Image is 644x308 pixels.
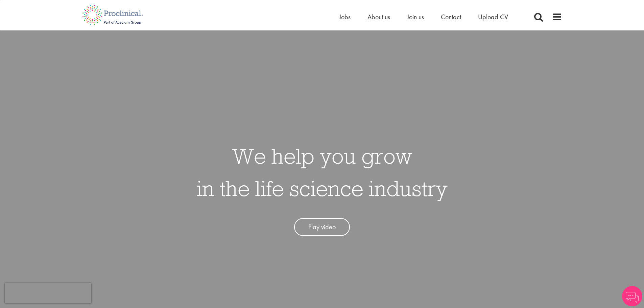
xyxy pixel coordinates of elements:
a: Jobs [339,13,351,21]
a: Join us [407,13,424,21]
h1: We help you grow in the life science industry [197,140,448,205]
img: Chatbot [622,286,642,306]
a: Contact [441,13,461,21]
a: Upload CV [478,13,508,21]
a: Play video [294,218,350,236]
a: About us [367,13,390,21]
